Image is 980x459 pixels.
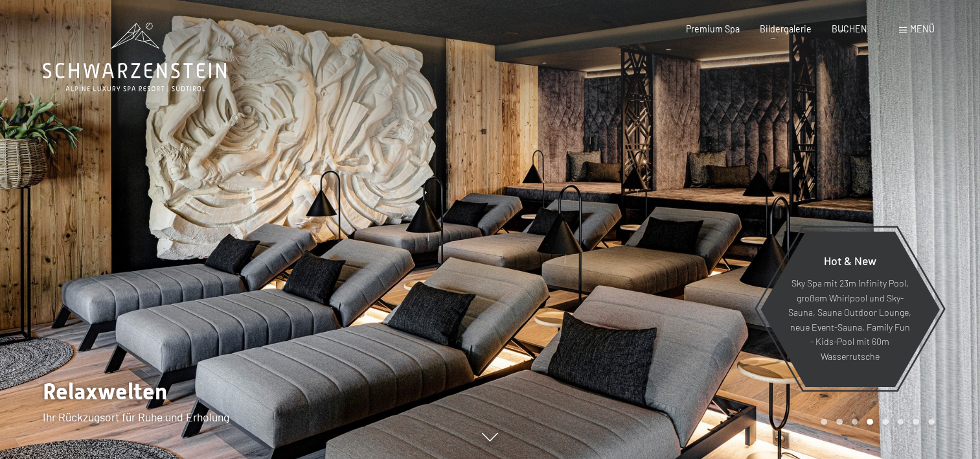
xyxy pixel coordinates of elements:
a: Premium Spa [686,23,740,34]
a: BUCHEN [832,23,867,34]
div: Carousel Page 3 [852,419,858,425]
div: Carousel Page 5 [882,419,889,425]
span: Hot & New [823,253,876,268]
div: Carousel Page 4 (Current Slide) [867,419,873,425]
p: Sky Spa mit 23m Infinity Pool, großem Whirlpool und Sky-Sauna, Sauna Outdoor Lounge, neue Event-S... [788,277,911,364]
div: Carousel Page 8 [928,419,935,425]
div: Carousel Page 7 [913,419,919,425]
div: Carousel Pagination [816,419,934,425]
a: Bildergalerie [760,23,812,34]
div: Carousel Page 2 [836,419,843,425]
div: Carousel Page 6 [898,419,904,425]
span: Menü [910,23,935,34]
a: Hot & New Sky Spa mit 23m Infinity Pool, großem Whirlpool und Sky-Sauna, Sauna Outdoor Lounge, ne... [759,231,940,388]
div: Carousel Page 1 [821,419,827,425]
